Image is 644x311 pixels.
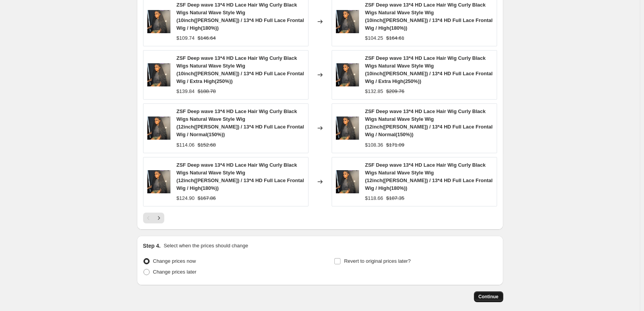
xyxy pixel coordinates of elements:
[365,162,493,191] span: ZSF Deep wave 13*4 HD Lace Hair Wig Curly Black Wigs Natural Wave Style Wig (12inch([PERSON_NAME]...
[336,117,359,140] img: waterwave_80x.jpg
[177,142,195,148] span: $114.06
[365,88,383,94] span: $132.85
[198,88,216,94] span: $188.78
[365,2,493,31] span: ZSF Deep wave 13*4 HD Lace Hair Wig Curly Black Wigs Natural Wave Style Wig (10inch([PERSON_NAME]...
[336,10,359,33] img: waterwave_80x.jpg
[177,195,195,201] span: $124.90
[177,108,304,137] span: ZSF Deep wave 13*4 HD Lace Hair Wig Curly Black Wigs Natural Wave Style Wig (12inch([PERSON_NAME]...
[143,213,164,223] nav: Pagination
[177,162,304,191] span: ZSF Deep wave 13*4 HD Lace Hair Wig Curly Black Wigs Natural Wave Style Wig (12inch([PERSON_NAME]...
[198,35,216,41] span: $146.64
[336,63,359,86] img: waterwave_80x.jpg
[365,55,493,84] span: ZSF Deep wave 13*4 HD Lace Hair Wig Curly Black Wigs Natural Wave Style Wig (10inch([PERSON_NAME]...
[143,242,161,250] h2: Step 4.
[365,35,383,41] span: $104.25
[147,63,170,86] img: waterwave_80x.jpg
[474,291,503,302] button: Continue
[177,35,195,41] span: $109.74
[164,242,248,250] p: Select when the prices should change
[147,10,170,33] img: waterwave_80x.jpg
[198,142,216,148] span: $152.68
[386,142,405,148] span: $171.09
[153,258,196,264] span: Change prices now
[365,142,383,148] span: $108.36
[386,35,405,41] span: $164.61
[177,88,195,94] span: $139.84
[336,170,359,193] img: waterwave_80x.jpg
[365,195,383,201] span: $118.66
[198,195,216,201] span: $167.86
[386,88,405,94] span: $209.76
[386,195,405,201] span: $187.35
[177,2,304,31] span: ZSF Deep wave 13*4 HD Lace Hair Wig Curly Black Wigs Natural Wave Style Wig (10inch([PERSON_NAME]...
[177,55,304,84] span: ZSF Deep wave 13*4 HD Lace Hair Wig Curly Black Wigs Natural Wave Style Wig (10inch([PERSON_NAME]...
[153,213,164,223] button: Next
[365,108,493,137] span: ZSF Deep wave 13*4 HD Lace Hair Wig Curly Black Wigs Natural Wave Style Wig (12inch([PERSON_NAME]...
[147,117,170,140] img: waterwave_80x.jpg
[344,258,411,264] span: Revert to original prices later?
[153,269,197,275] span: Change prices later
[147,170,170,193] img: waterwave_80x.jpg
[479,294,499,300] span: Continue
